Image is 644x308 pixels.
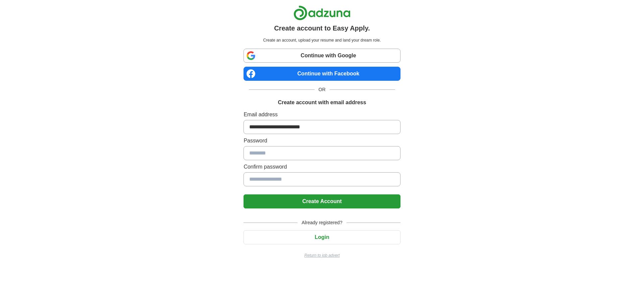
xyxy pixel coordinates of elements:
[244,194,400,208] button: Create Account
[274,23,370,33] h1: Create account to Easy Apply.
[244,49,400,63] a: Continue with Google
[315,86,330,93] span: OR
[244,252,400,258] a: Return to job advert
[278,99,366,107] h1: Create account with email address
[244,137,400,145] label: Password
[244,67,400,81] a: Continue with Facebook
[245,37,399,43] p: Create an account, upload your resume and land your dream role.
[293,5,351,20] img: Adzuna logo
[244,111,400,119] label: Email address
[244,163,400,171] label: Confirm password
[244,230,400,244] button: Login
[244,234,400,240] a: Login
[298,219,346,226] span: Already registered?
